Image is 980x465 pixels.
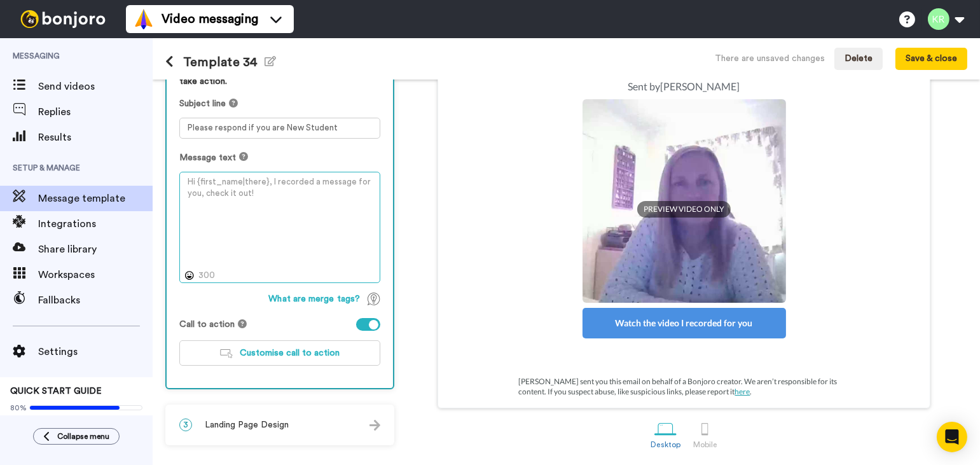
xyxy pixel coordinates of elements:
[38,344,153,359] span: Settings
[10,403,27,413] span: 80%
[240,349,340,357] span: Customise call to action
[715,52,825,65] div: There are unsaved changes
[220,349,233,358] img: customiseCTA.svg
[38,216,153,232] span: Integrations
[10,387,102,396] span: QUICK START GUIDE
[369,420,380,431] img: arrow.svg
[33,428,120,445] button: Collapse menu
[735,387,750,396] span: here
[583,99,786,303] img: 5fbea13b-6783-4555-8121-262a3fad9408-thumb.jpg
[493,349,875,397] p: [PERSON_NAME] sent you this email on behalf of a Bonjoro creator. We aren’t responsible for its c...
[583,308,786,338] div: Watch the video I recorded for you
[583,74,786,99] td: Sent by [PERSON_NAME]
[179,97,226,110] span: Subject line
[179,118,380,139] textarea: Please respond if you are New Student
[937,422,967,452] div: Open Intercom Messenger
[179,419,192,431] span: 3
[179,151,236,164] span: Message text
[38,293,153,308] span: Fallbacks
[38,242,153,257] span: Share library
[644,412,687,455] a: Desktop
[15,10,111,28] img: bj-logo-header-white.svg
[651,440,680,449] div: Desktop
[38,104,153,120] span: Replies
[268,293,360,305] span: What are merge tags?
[179,340,380,366] button: Customise call to action
[368,293,380,305] img: TagTips.svg
[693,440,717,449] div: Mobile
[165,405,394,445] div: 3Landing Page Design
[895,48,967,71] button: Save & close
[57,431,109,441] span: Collapse menu
[38,79,153,94] span: Send videos
[179,318,235,331] span: Call to action
[637,201,731,218] span: PREVIEW VIDEO ONLY
[162,10,258,28] span: Video messaging
[38,191,153,206] span: Message template
[134,9,154,29] img: vm-color.svg
[38,130,153,145] span: Results
[687,412,723,455] a: Mobile
[38,267,153,282] span: Workspaces
[834,48,883,71] button: Delete
[205,419,289,431] span: Landing Page Design
[165,55,276,69] h1: Template 34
